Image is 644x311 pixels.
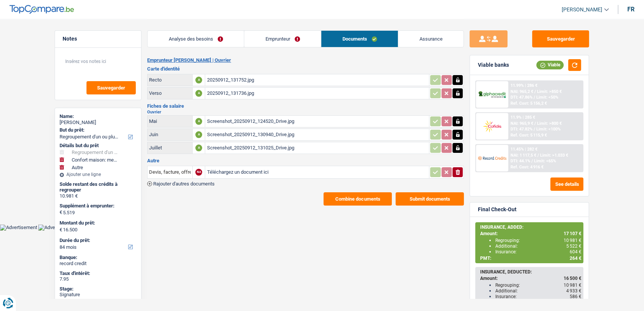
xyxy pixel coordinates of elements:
div: Ref. Cost: 5 156,2 € [510,101,547,106]
div: Banque: [60,254,137,261]
div: Screenshot_20250912_130940_Drive.jpg [207,129,427,140]
span: DTI: 44.1% [510,159,530,163]
span: 10 981 € [563,238,581,243]
img: TopCompare Logo [9,5,74,14]
span: Limit: >800 € [537,121,562,126]
span: € [60,227,62,233]
a: Analyse des besoins [148,31,244,47]
span: 5 522 € [566,243,581,249]
div: Verso [149,90,191,96]
span: [PERSON_NAME] [562,6,602,13]
div: 10.981 € [60,193,137,199]
span: 604 € [569,249,581,254]
div: Screenshot_20250912_131025_Drive.jpg [207,142,427,154]
div: Regrouping: [495,283,581,288]
span: / [537,153,539,158]
span: Limit: <100% [536,127,561,132]
div: A [195,77,202,83]
button: Sauvegarder [86,81,136,94]
div: Insurance: [495,249,581,254]
span: DTI: 47.86% [510,95,532,100]
a: Emprunteur [244,31,321,47]
div: 11.9% | 285 € [510,115,535,120]
img: Record Credits [478,151,506,165]
div: Juin [149,132,191,137]
div: Name: [60,113,137,119]
span: NAI: 965,2 € [510,89,533,94]
div: Solde restant des crédits à regrouper [60,181,137,193]
button: Sauvegarder [532,30,589,47]
button: See details [550,177,583,191]
img: Cofidis [478,119,506,133]
span: / [531,159,533,163]
div: Additional: [495,243,581,249]
span: Rajouter d'autres documents [153,181,215,186]
div: Viable banks [478,62,509,68]
span: DTI: 47.82% [510,127,532,132]
h3: Fiches de salaire [147,104,464,108]
img: AlphaCredit [478,90,506,99]
span: Limit: <50% [536,95,558,100]
img: Advertisement [38,225,75,231]
div: NA [195,169,202,176]
span: 16 500 € [563,276,581,281]
div: Viable [536,61,564,69]
div: Recto [149,77,191,83]
label: Supplément à emprunter: [60,203,135,209]
span: Limit: >1.033 € [540,153,568,158]
h3: Carte d'identité [147,66,464,71]
div: Juillet [149,145,191,151]
span: / [534,127,535,132]
div: A [195,131,202,138]
div: Mai [149,118,191,124]
button: Rajouter d'autres documents [147,181,215,186]
div: 11.45% | 282 € [510,147,537,152]
div: Stage: [60,286,137,292]
h5: Notes [63,36,134,42]
div: Ajouter une ligne [60,172,137,177]
span: NAI: 1 117,5 € [510,153,536,158]
span: Limit: >850 € [537,89,562,94]
div: 20250912_131752.jpg [207,74,427,86]
span: 264 € [569,256,581,261]
span: Limit: <65% [534,159,556,163]
h2: Emprunteur [PERSON_NAME] | Ouvrier [147,57,464,63]
div: INSURANCE, ADDED: [480,225,581,230]
div: 11.99% | 286 € [510,83,537,88]
button: Combine documents [324,192,392,206]
div: record credit [60,261,137,267]
label: But du prêt: [60,127,135,133]
span: / [534,95,535,100]
div: INSURANCE, DEDUCTED: [480,269,581,275]
span: Sauvegarder [97,85,125,90]
div: 20250912_131736.jpg [207,88,427,99]
div: Ref. Cost: 4 916 € [510,165,543,170]
span: 17 107 € [563,231,581,236]
div: Additional: [495,288,581,294]
span: 10 981 € [563,283,581,288]
h3: Autre [147,158,464,163]
span: / [534,89,536,94]
a: [PERSON_NAME] [556,3,609,16]
div: Final Check-Out [478,206,516,213]
div: A [195,118,202,125]
button: Submit documents [396,192,464,206]
div: PMT: [480,256,581,261]
div: Signature [60,292,137,298]
div: [PERSON_NAME] [60,119,137,126]
a: Assurance [398,31,463,47]
label: Montant du prêt: [60,220,135,226]
div: Insurance: [495,294,581,299]
div: Amount: [480,276,581,281]
a: Documents [321,31,398,47]
div: A [195,90,202,97]
div: fr [627,6,635,13]
h2: Ouvrier [147,110,464,114]
div: Détails but du prêt [60,143,137,149]
div: 7.95 [60,276,137,282]
div: Amount: [480,231,581,236]
div: Ref. Cost: 5 115,9 € [510,133,547,138]
span: NAI: 965,9 € [510,121,533,126]
div: Regrouping: [495,238,581,243]
span: 4 933 € [566,288,581,294]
